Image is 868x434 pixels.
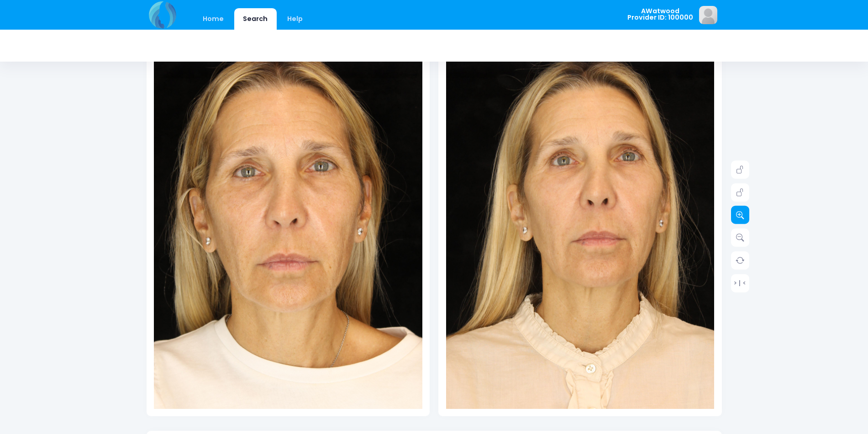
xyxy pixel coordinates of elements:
[731,274,749,292] a: > | <
[234,8,277,30] a: Search
[278,8,311,30] a: Help
[699,6,717,24] img: image
[194,8,233,30] a: Home
[627,8,693,21] span: AWatwood Provider ID: 100000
